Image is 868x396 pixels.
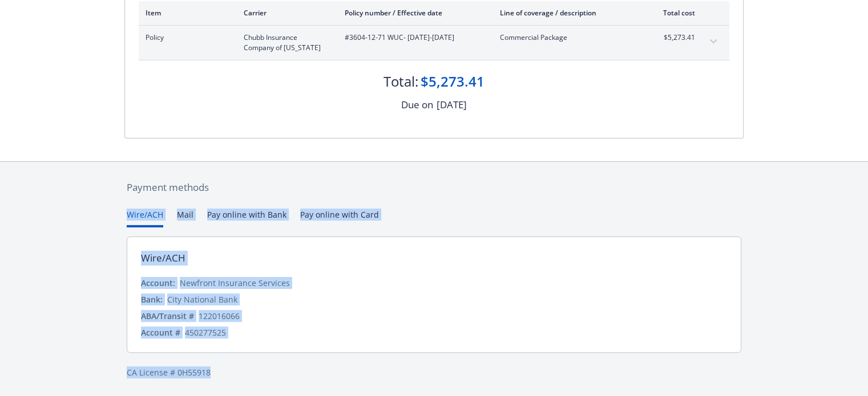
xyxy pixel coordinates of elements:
div: Account # [141,326,180,338]
button: Pay online with Card [300,209,379,227]
button: Wire/ACH [127,209,163,227]
div: Line of coverage / description [500,8,634,18]
div: Bank: [141,293,163,305]
button: Mail [177,209,193,227]
div: 122016066 [199,310,240,322]
div: PolicyChubb Insurance Company of [US_STATE]#3604-12-71 WUC- [DATE]-[DATE]Commercial Package$5,273... [139,26,729,60]
span: Chubb Insurance Company of [US_STATE] [244,32,326,53]
div: ABA/Transit # [141,310,194,322]
button: expand content [704,32,722,51]
div: Due on [401,97,433,112]
div: Newfront Insurance Services [180,277,290,289]
div: Total: [383,72,418,91]
span: Commercial Package [500,32,634,43]
div: $5,273.41 [421,72,485,91]
div: Carrier [244,8,326,18]
div: Wire/ACH [141,251,185,266]
span: Policy [146,32,225,43]
div: Policy number / Effective date [345,8,482,18]
div: Payment methods [127,180,741,195]
div: Total cost [652,8,695,18]
div: CA License # 0H55918 [127,366,741,378]
div: Account: [141,277,175,289]
span: #3604-12-71 WUC - [DATE]-[DATE] [345,32,482,43]
span: $5,273.41 [652,32,695,43]
button: Pay online with Bank [207,209,286,227]
div: Item [146,8,225,18]
div: 450277525 [185,326,226,338]
div: [DATE] [437,97,467,112]
div: City National Bank [167,293,237,305]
